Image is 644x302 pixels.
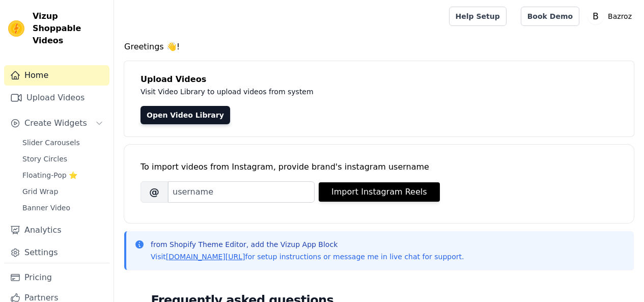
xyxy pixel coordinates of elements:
[141,161,618,173] div: To import videos from Instagram, provide brand's instagram username
[168,181,315,203] input: username
[151,239,464,250] p: from Shopify Theme Editor, add the Vizup App Block
[4,220,109,240] a: Analytics
[22,138,80,148] span: Slider Carousels
[22,186,58,197] span: Grid Wrap
[141,86,597,98] p: Visit Video Library to upload videos from system
[141,73,618,86] h4: Upload Videos
[449,7,507,26] a: Help Setup
[22,203,70,213] span: Banner Video
[141,181,168,203] span: @
[166,253,245,261] a: [DOMAIN_NAME][URL]
[4,113,109,133] button: Create Widgets
[151,252,464,262] p: Visit for setup instructions or message me in live chat for support.
[33,10,105,47] span: Vizup Shoppable Videos
[8,20,24,37] img: Vizup
[22,170,77,180] span: Floating-Pop ⭐
[16,184,109,199] a: Grid Wrap
[22,154,67,164] span: Story Circles
[319,182,440,202] button: Import Instagram Reels
[604,7,636,25] p: Bazroz
[4,267,109,288] a: Pricing
[4,88,109,108] a: Upload Videos
[24,117,87,129] span: Create Widgets
[593,11,599,21] text: B
[16,135,109,150] a: Slider Carousels
[16,201,109,215] a: Banner Video
[16,168,109,182] a: Floating-Pop ⭐
[141,106,230,124] a: Open Video Library
[587,7,636,25] button: B Bazroz
[124,41,634,53] h4: Greetings 👋!
[16,152,109,166] a: Story Circles
[4,65,109,86] a: Home
[521,7,579,26] a: Book Demo
[4,242,109,263] a: Settings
